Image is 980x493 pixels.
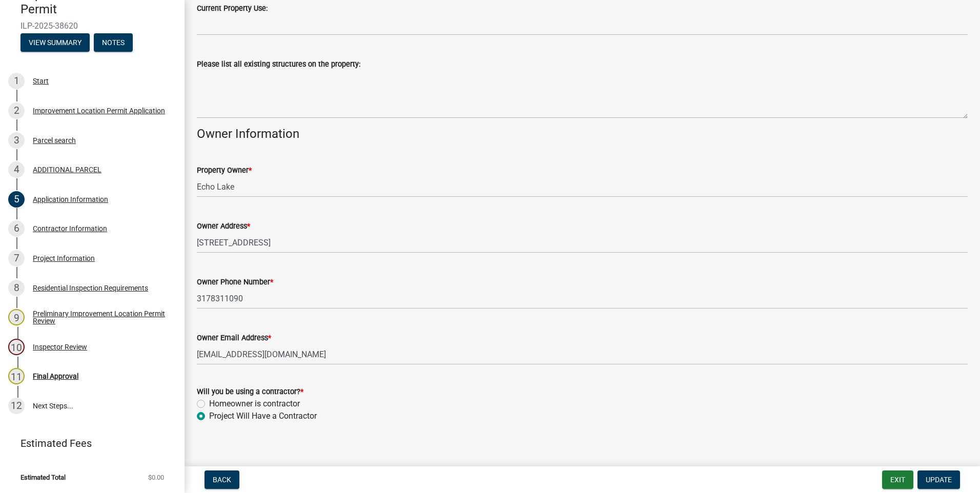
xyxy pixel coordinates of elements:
div: 4 [8,161,25,178]
button: Back [205,470,239,489]
label: Homeowner is contractor [209,398,300,410]
button: View Summary [21,33,90,52]
h4: Owner Information [197,127,968,141]
div: Preliminary Improvement Location Permit Review [33,310,168,324]
div: Parcel search [33,137,76,144]
button: Update [917,470,960,489]
div: ADDITIONAL PARCEL [33,166,101,173]
div: 11 [8,368,25,384]
div: 12 [8,398,25,414]
div: 6 [8,220,25,237]
span: Update [926,476,952,484]
span: Back [213,476,231,484]
wm-modal-confirm: Notes [94,39,133,47]
div: Improvement Location Permit Application [33,107,165,114]
div: Start [33,77,49,85]
label: Project Will Have a Contractor [209,410,317,422]
div: 5 [8,191,25,208]
div: Application Information [33,196,108,203]
div: Residential Inspection Requirements [33,284,148,292]
div: 7 [8,250,25,266]
div: 1 [8,73,25,89]
label: Property Owner [197,167,252,174]
div: 10 [8,339,25,355]
label: Owner Phone Number [197,279,273,286]
div: 2 [8,102,25,119]
label: Will you be using a contractor? [197,388,303,396]
div: Final Approval [33,373,78,380]
a: Estimated Fees [8,433,168,454]
div: Project Information [33,255,95,262]
div: Contractor Information [33,225,107,232]
label: Please list all existing structures on the property: [197,61,360,68]
div: Inspector Review [33,343,87,351]
span: Estimated Total [21,474,66,481]
span: $0.00 [148,474,164,481]
wm-modal-confirm: Summary [21,39,90,47]
div: 8 [8,280,25,296]
label: Owner Address [197,223,250,230]
button: Exit [882,470,913,489]
label: Current Property Use: [197,5,268,12]
span: ILP-2025-38620 [21,21,164,31]
div: 3 [8,132,25,149]
label: Owner Email Address [197,335,271,342]
div: 9 [8,309,25,325]
button: Notes [94,33,133,52]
